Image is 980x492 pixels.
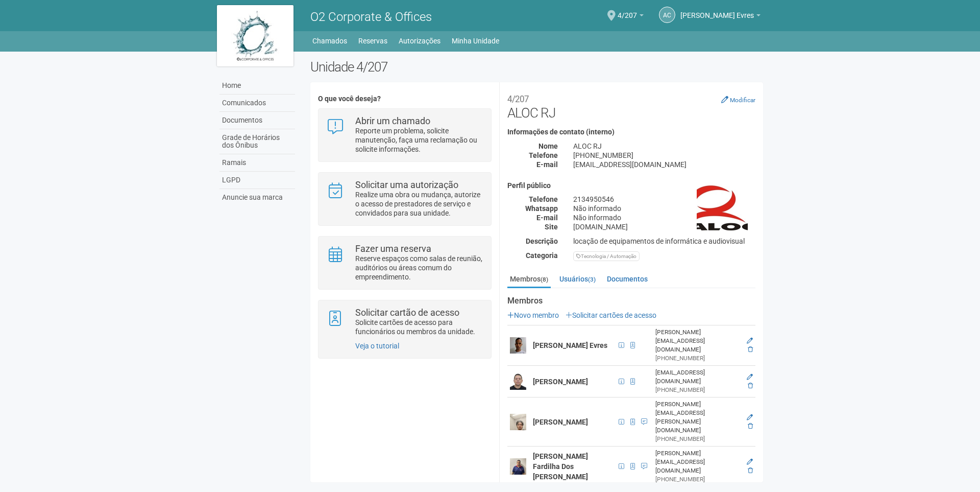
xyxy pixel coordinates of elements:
a: Reservas [358,34,387,48]
div: 2134950546 [566,195,763,204]
strong: Nome [538,142,558,150]
strong: [PERSON_NAME] [533,418,588,426]
div: [PHONE_NUMBER] [655,386,740,394]
div: [EMAIL_ADDRESS][DOMAIN_NAME] [566,160,763,169]
img: user.png [510,337,526,354]
strong: Descrição [526,237,558,245]
div: [DOMAIN_NAME] [566,222,763,231]
h4: Perfil público [507,182,755,190]
div: [PERSON_NAME][EMAIL_ADDRESS][DOMAIN_NAME] [655,449,740,475]
a: Excluir membro [748,346,753,353]
p: Reserve espaços como salas de reunião, auditórios ou áreas comum do empreendimento. [355,254,483,282]
h4: Informações de contato (interno) [507,128,755,136]
a: Excluir membro [748,382,753,389]
strong: [PERSON_NAME] Fardilha Dos [PERSON_NAME] [533,452,588,481]
a: Anuncie sua marca [219,189,295,206]
a: Editar membro [747,414,753,421]
div: [PERSON_NAME][EMAIL_ADDRESS][DOMAIN_NAME] [655,328,740,354]
a: AC [659,7,675,23]
a: Documentos [604,271,650,287]
a: Novo membro [507,311,559,319]
img: user.png [510,373,526,390]
div: [EMAIL_ADDRESS][DOMAIN_NAME] [655,368,740,386]
img: business.png [697,182,748,233]
strong: Telefone [529,195,558,203]
div: Não informado [566,204,763,213]
a: Solicitar cartão de acesso Solicite cartões de acesso para funcionários ou membros da unidade. [326,308,483,336]
div: Não informado [566,213,763,222]
strong: E-mail [536,160,558,169]
a: Usuários(3) [557,271,598,287]
a: Chamados [312,34,347,48]
div: [PERSON_NAME][EMAIL_ADDRESS][PERSON_NAME][DOMAIN_NAME] [655,400,740,435]
a: Comunicados [219,95,295,112]
strong: Fazer uma reserva [355,243,431,254]
a: Grade de Horários dos Ônibus [219,129,295,154]
a: Home [219,77,295,95]
a: Editar membro [747,337,753,344]
div: [PHONE_NUMBER] [655,435,740,443]
a: Excluir membro [748,467,753,474]
p: Realize uma obra ou mudança, autorize o acesso de prestadores de serviço e convidados para sua un... [355,190,483,218]
img: logo.jpg [217,5,293,66]
a: Membros(8) [507,271,551,288]
a: Ramais [219,154,295,172]
a: LGPD [219,172,295,189]
a: Minha Unidade [452,34,499,48]
a: Modificar [721,96,755,104]
span: Armando Conceição Evres [680,2,754,19]
img: user.png [510,458,526,475]
a: Excluir membro [748,423,753,430]
small: 4/207 [507,94,529,104]
p: Solicite cartões de acesso para funcionários ou membros da unidade. [355,318,483,336]
strong: [PERSON_NAME] [533,378,588,386]
div: [PHONE_NUMBER] [655,354,740,363]
span: 4/207 [618,2,637,19]
a: Abrir um chamado Reporte um problema, solicite manutenção, faça uma reclamação ou solicite inform... [326,116,483,154]
a: Editar membro [747,373,753,381]
strong: E-mail [536,214,558,222]
div: locação de equipamentos de informática e audiovisual [566,237,763,246]
strong: [PERSON_NAME] Evres [533,341,607,349]
a: Solicitar uma autorização Realize uma obra ou mudança, autorize o acesso de prestadores de serviç... [326,180,483,218]
div: ALOC RJ [566,142,763,151]
small: (3) [588,276,596,283]
a: Autorizações [399,34,440,48]
a: [PERSON_NAME] Evres [680,13,761,21]
h2: ALOC RJ [507,90,755,121]
strong: Site [545,223,558,231]
p: Reporte um problema, solicite manutenção, faça uma reclamação ou solicite informações. [355,126,483,154]
a: Solicitar cartões de acesso [566,311,656,319]
strong: Telefone [529,151,558,159]
h2: Unidade 4/207 [310,59,763,75]
img: user.png [510,414,526,430]
small: (8) [541,276,548,283]
strong: Membros [507,296,755,306]
a: Veja o tutorial [355,342,399,350]
a: Editar membro [747,458,753,465]
a: Fazer uma reserva Reserve espaços como salas de reunião, auditórios ou áreas comum do empreendime... [326,244,483,282]
strong: Solicitar uma autorização [355,179,458,190]
div: Tecnologia / Automação [573,251,640,261]
strong: Abrir um chamado [355,115,430,126]
small: Modificar [730,97,755,104]
strong: Solicitar cartão de acesso [355,307,459,318]
strong: Whatsapp [525,204,558,213]
a: 4/207 [618,13,644,21]
span: O2 Corporate & Offices [310,10,432,24]
div: [PHONE_NUMBER] [566,151,763,160]
a: Documentos [219,112,295,129]
h4: O que você deseja? [318,95,491,103]
div: [PHONE_NUMBER] [655,475,740,484]
strong: Categoria [526,251,558,260]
